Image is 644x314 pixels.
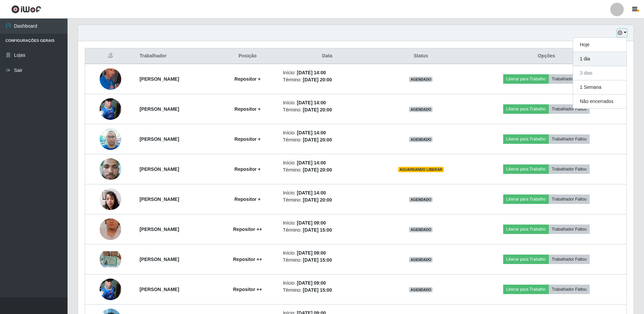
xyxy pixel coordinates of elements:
[503,134,549,144] button: Liberar para Trabalho
[279,48,376,64] th: Data
[233,257,262,262] strong: Repositor ++
[283,129,371,136] li: Início:
[283,76,371,83] li: Término:
[573,38,626,52] button: Hoje
[283,106,371,113] li: Término:
[283,197,371,204] li: Término:
[283,189,371,197] li: Início:
[573,95,626,108] button: Não encerrados
[409,137,433,142] span: AGENDADO
[503,225,549,234] button: Liberar para Trabalho
[100,275,121,304] img: 1752777150518.jpeg
[549,164,590,174] button: Trabalhador Faltou
[100,61,121,97] img: 1749817019401.jpeg
[549,194,590,204] button: Trabalhador Faltou
[303,77,332,82] time: [DATE] 20:00
[409,227,433,232] span: AGENDADO
[549,74,590,84] button: Trabalhador Faltou
[234,136,260,142] strong: Repositor +
[234,166,260,172] strong: Repositor +
[303,137,332,142] time: [DATE] 20:00
[283,219,371,227] li: Início:
[283,99,371,106] li: Início:
[283,159,371,166] li: Início:
[376,48,466,64] th: Status
[297,130,326,135] time: [DATE] 14:00
[303,197,332,203] time: [DATE] 20:00
[139,287,179,292] strong: [PERSON_NAME]
[100,185,121,213] img: 1757880364247.jpeg
[549,134,590,144] button: Trabalhador Faltou
[11,5,41,14] img: CoreUI Logo
[573,52,626,66] button: 1 dia
[398,167,444,172] span: AGUARDANDO LIBERAR
[297,250,326,256] time: [DATE] 09:00
[503,104,549,114] button: Liberar para Trabalho
[100,210,121,248] img: 1751108457941.jpeg
[283,280,371,287] li: Início:
[233,227,262,232] strong: Repositor ++
[297,280,326,286] time: [DATE] 09:00
[234,76,260,82] strong: Repositor +
[100,251,121,267] img: 1752013122469.jpeg
[216,48,279,64] th: Posição
[139,76,179,82] strong: [PERSON_NAME]
[139,106,179,112] strong: [PERSON_NAME]
[573,80,626,95] button: 1 Semana
[283,136,371,143] li: Término:
[139,136,179,142] strong: [PERSON_NAME]
[303,257,332,263] time: [DATE] 15:00
[233,287,262,292] strong: Repositor ++
[139,227,179,232] strong: [PERSON_NAME]
[283,166,371,174] li: Término:
[409,257,433,262] span: AGENDADO
[297,100,326,105] time: [DATE] 14:00
[466,48,627,64] th: Opções
[549,285,590,294] button: Trabalhador Faltou
[573,66,626,80] button: 3 dias
[303,227,332,233] time: [DATE] 15:00
[303,287,332,293] time: [DATE] 15:00
[139,197,179,202] strong: [PERSON_NAME]
[297,70,326,75] time: [DATE] 14:00
[283,69,371,76] li: Início:
[283,250,371,257] li: Início:
[139,166,179,172] strong: [PERSON_NAME]
[100,125,121,153] img: 1752581943955.jpeg
[234,106,260,112] strong: Repositor +
[503,255,549,264] button: Liberar para Trabalho
[503,285,549,294] button: Liberar para Trabalho
[549,225,590,234] button: Trabalhador Faltou
[303,107,332,112] time: [DATE] 20:00
[503,74,549,84] button: Liberar para Trabalho
[283,227,371,234] li: Término:
[283,287,371,294] li: Término:
[303,167,332,173] time: [DATE] 20:00
[139,257,179,262] strong: [PERSON_NAME]
[297,190,326,195] time: [DATE] 14:00
[100,150,121,188] img: 1756500901770.jpeg
[135,48,216,64] th: Trabalhador
[549,104,590,114] button: Trabalhador Faltou
[234,197,260,202] strong: Repositor +
[549,255,590,264] button: Trabalhador Faltou
[297,220,326,226] time: [DATE] 09:00
[297,160,326,165] time: [DATE] 14:00
[409,77,433,82] span: AGENDADO
[409,197,433,202] span: AGENDADO
[503,164,549,174] button: Liberar para Trabalho
[409,107,433,112] span: AGENDADO
[503,194,549,204] button: Liberar para Trabalho
[409,287,433,292] span: AGENDADO
[283,257,371,264] li: Término:
[100,95,121,123] img: 1752777150518.jpeg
